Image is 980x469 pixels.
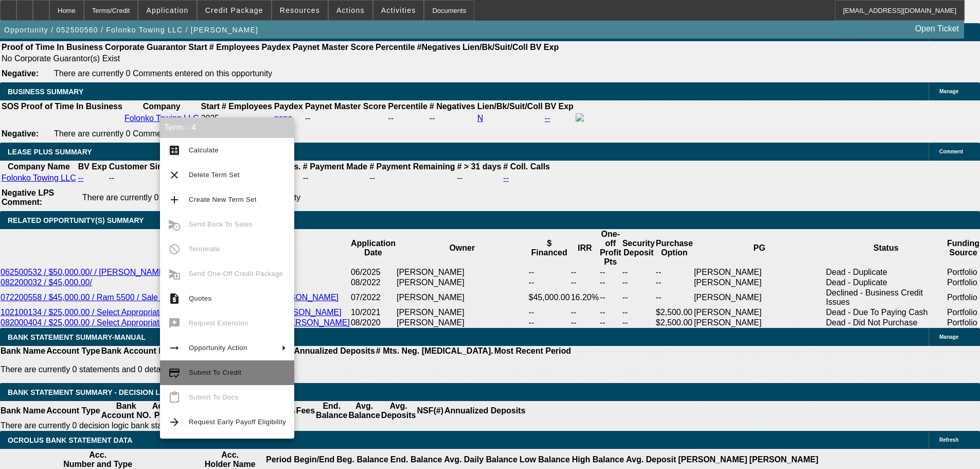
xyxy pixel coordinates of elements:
b: Paydex [262,43,291,51]
td: -- [599,267,622,277]
td: [PERSON_NAME] [396,277,528,288]
td: 16.20% [571,288,599,307]
td: -- [622,288,655,307]
td: Dead - Did Not Purchase [825,318,946,328]
a: -- [78,173,84,182]
td: Dead - Duplicate [825,267,946,277]
td: [PERSON_NAME] [693,277,826,288]
b: Negative: [2,69,39,78]
b: # Negatives [430,102,475,111]
td: -- [622,318,655,328]
th: Avg. Deposits [381,401,417,421]
th: Account Type [46,401,101,421]
td: -- [622,307,655,318]
td: -- [528,267,571,277]
th: Avg. Balance [348,401,380,421]
td: -- [528,318,571,328]
td: -- [599,318,622,328]
td: Portfolio [947,307,980,318]
b: Paydex [274,102,303,111]
b: Percentile [388,102,427,111]
a: 082200032 / $45,000.00/ [1,278,92,287]
td: -- [571,277,599,288]
td: 06/2025 [350,267,396,277]
td: -- [655,288,693,307]
td: Portfolio [947,267,980,277]
a: 072200558 / $45,000.00 / Ram 5500 / Sale Leaseback / Folonko Towing / [PERSON_NAME] [1,293,338,302]
mat-icon: arrow_forward [168,416,181,428]
span: Refresh [939,437,958,443]
b: Lien/Bk/Suit/Coll [477,102,543,111]
b: Start [201,102,220,111]
button: Credit Package [198,1,271,20]
b: BV Exp [545,102,574,111]
b: Paynet Master Score [293,43,373,51]
b: Customer Since [109,162,172,171]
td: -- [302,173,368,183]
span: RELATED OPPORTUNITY(S) SUMMARY [8,216,144,224]
td: [PERSON_NAME] [693,288,826,307]
p: There are currently 0 statements and 0 details entered on this opportunity [1,365,571,374]
td: Dead - Due To Paying Cash [825,307,946,318]
b: # > 31 days [457,162,501,171]
td: -- [655,267,693,277]
b: Negative: [2,129,39,138]
span: OCROLUS BANK STATEMENT DATA [8,436,132,444]
td: -- [369,173,455,183]
b: # Employees [222,102,272,111]
a: 102100134 / $25,000.00 / Select Appropriate Vendor / [PERSON_NAME] / [PERSON_NAME] [1,308,342,317]
div: Term - 4 [160,117,294,138]
b: # Employees [209,43,260,51]
td: [PERSON_NAME] [693,307,826,318]
td: Dead - Duplicate [825,277,946,288]
th: Bank Account NO. [101,401,152,421]
b: Corporate Guarantor [105,43,186,51]
th: NSF(#) [416,401,444,421]
span: Credit Package [205,6,263,14]
span: Submit To Credit [189,369,241,376]
span: There are currently 0 Comments entered on this opportunity [54,69,272,78]
b: Paynet Master Score [305,102,386,111]
a: 062500532 / $50,000.00/ / [PERSON_NAME] [1,268,167,276]
td: 07/2022 [350,288,396,307]
td: [PERSON_NAME] [693,267,826,277]
span: LEASE PLUS SUMMARY [8,148,92,156]
span: Delete Term Set [189,171,240,179]
td: [PERSON_NAME] [693,318,826,328]
th: # Mts. Neg. [MEDICAL_DATA]. [376,346,494,356]
span: Activities [381,6,416,14]
img: facebook-icon.png [576,113,584,121]
td: [PERSON_NAME] [396,267,528,277]
span: Application [146,6,188,14]
td: [PERSON_NAME] [396,288,528,307]
span: Bank Statement Summary - Decision Logic [8,388,179,396]
td: $2,500.00 [655,318,693,328]
td: $2,500.00 [655,307,693,318]
td: Portfolio [947,288,980,307]
td: -- [456,173,502,183]
span: -- [222,114,227,123]
td: -- [571,267,599,277]
button: Activities [373,1,424,20]
a: -- [545,114,550,123]
td: [PERSON_NAME] [396,307,528,318]
span: Resources [280,6,320,14]
th: IRR [571,229,599,267]
th: Owner [396,229,528,267]
b: # Coll. Calls [503,162,550,171]
td: -- [655,277,693,288]
button: Actions [329,1,372,20]
a: 082000404 / $25,000.00 / Select Appropriate Vendor / FOLONKO TOWING / [PERSON_NAME] [1,318,350,327]
a: Folonko Towing LLC [2,173,76,182]
b: # Payment Made [303,162,367,171]
mat-icon: credit_score [168,367,181,379]
th: Security Deposit [622,229,655,267]
th: One-off Profit Pts [599,229,622,267]
th: Annualized Deposits [444,401,526,421]
th: Bank Account NO. [101,346,174,356]
td: Declined - Business Credit Issues [825,288,946,307]
a: none [274,114,293,123]
td: -- [528,307,571,318]
div: -- [305,114,386,123]
th: Proof of Time In Business [1,42,103,53]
